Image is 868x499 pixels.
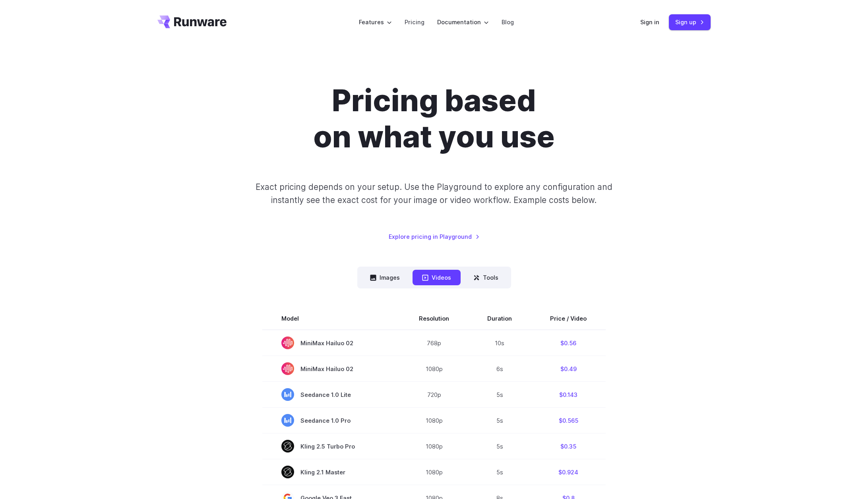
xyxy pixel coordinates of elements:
[281,414,381,427] span: Seedance 1.0 Pro
[400,382,468,408] td: 720p
[240,180,628,207] p: Exact pricing depends on your setup. Use the Playground to explore any configuration and instantl...
[400,433,468,459] td: 1080p
[468,433,531,459] td: 5s
[531,330,606,356] td: $0.56
[468,330,531,356] td: 10s
[400,356,468,382] td: 1080p
[531,356,606,382] td: $0.49
[413,270,461,285] button: Videos
[502,17,514,27] a: Blog
[468,459,531,485] td: 5s
[531,459,606,485] td: $0.924
[531,382,606,408] td: $0.143
[262,308,400,330] th: Model
[389,232,480,241] a: Explore pricing in Playground
[531,433,606,459] td: $0.35
[405,17,424,27] a: Pricing
[359,17,392,27] label: Features
[281,337,381,349] span: MiniMax Hailuo 02
[400,330,468,356] td: 768p
[281,466,381,478] span: Kling 2.1 Master
[437,17,489,27] label: Documentation
[281,362,381,375] span: MiniMax Hailuo 02
[531,408,606,433] td: $0.565
[640,17,659,27] a: Sign in
[400,308,468,330] th: Resolution
[281,440,381,453] span: Kling 2.5 Turbo Pro
[213,83,655,155] h1: Pricing based on what you use
[468,308,531,330] th: Duration
[157,15,227,28] a: Go to /
[464,270,508,285] button: Tools
[400,459,468,485] td: 1080p
[468,408,531,433] td: 5s
[281,388,381,401] span: Seedance 1.0 Lite
[669,14,711,30] a: Sign up
[531,308,606,330] th: Price / Video
[468,382,531,408] td: 5s
[360,270,409,285] button: Images
[468,356,531,382] td: 6s
[400,408,468,433] td: 1080p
